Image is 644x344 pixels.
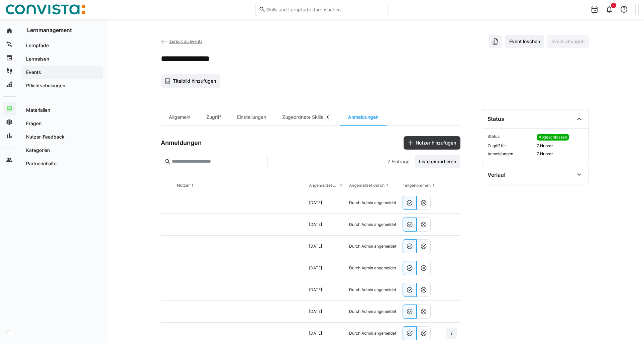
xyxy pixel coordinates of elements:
[161,39,202,44] a: Zurück zu Events
[177,183,190,188] div: Nutzer
[415,140,457,146] span: Nutzer hinzufügen
[198,109,229,125] div: Zugriff
[349,183,385,188] div: Angemeldet durch
[388,158,390,165] span: 7
[161,109,198,125] div: Allgemein
[349,265,396,271] span: Durch Admin angemeldet
[161,74,220,88] button: Titelbild hinzufügen
[309,265,322,271] span: [DATE]
[488,171,506,178] div: Verlauf
[309,222,322,227] span: [DATE]
[404,136,460,150] button: Nutzer hinzufügen
[488,134,534,141] span: Status
[229,109,274,125] div: Einstellungen
[539,135,567,140] span: Abgeschlossen
[309,331,322,336] span: [DATE]
[418,158,457,165] span: Liste exportieren
[309,287,322,292] span: [DATE]
[547,35,589,48] button: Event absagen
[169,39,202,44] span: Zurück zu Events
[392,158,410,165] span: Einträge
[550,38,585,45] span: Event absagen
[172,78,217,84] span: Titelbild hinzufügen
[349,331,396,336] span: Durch Admin angemeldet
[349,309,396,314] span: Durch Admin angemeldet
[327,114,330,120] span: 0
[309,200,322,205] span: [DATE]
[488,143,534,149] span: Zugriff für
[488,115,504,122] div: Status
[505,35,544,48] button: Event löschen
[265,6,385,12] input: Skills und Lernpfade durchsuchen…
[613,3,615,7] span: 4
[161,139,202,147] h3: Anmeldungen
[349,287,396,292] span: Durch Admin angemeldet
[340,109,387,125] div: Anmeldungen
[309,244,322,249] span: [DATE]
[309,309,322,314] span: [DATE]
[415,155,460,168] button: Liste exportieren
[488,151,534,157] span: Anmeldungen
[349,200,396,205] span: Durch Admin angemeldet
[537,143,583,149] span: 7 Nutzer
[403,183,431,188] div: Teilgenommen
[349,222,396,227] span: Durch Admin angemeldet
[537,151,583,157] span: 7 Nutzer
[274,109,340,125] div: Zugeordnete Skills
[508,38,541,45] span: Event löschen
[349,244,396,249] span: Durch Admin angemeldet
[309,183,338,188] div: Angemeldet am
